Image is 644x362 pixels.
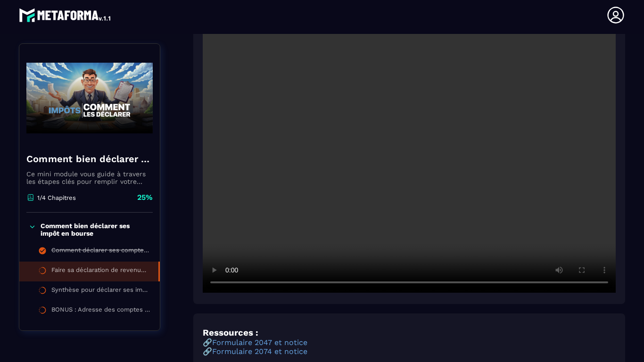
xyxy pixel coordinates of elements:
[51,286,150,296] div: Synthèse pour déclarer ses impôts en bourse
[137,192,153,203] p: 25%
[203,347,616,356] p: 🔗
[212,347,307,356] a: Formulaire 2074 et notice
[203,328,258,338] strong: Ressources :
[51,306,150,316] div: BONUS : Adresse des comptes étrangers
[26,51,153,145] img: banner
[51,266,149,277] div: Faire sa déclaration de revenus mobiliers
[19,6,112,25] img: logo
[37,194,76,201] p: 1/4 Chapitres
[51,247,150,257] div: Comment déclarer ses comptes à l'étranger ?
[26,152,153,165] h4: Comment bien déclarer ses impôts en bourse
[41,222,150,237] p: Comment bien déclarer ses impôt en bourse
[212,338,307,347] a: Formulaire 2047 et notice
[26,170,153,185] p: Ce mini module vous guide à travers les étapes clés pour remplir votre déclaration d'impôts effic...
[203,338,616,347] p: 🔗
